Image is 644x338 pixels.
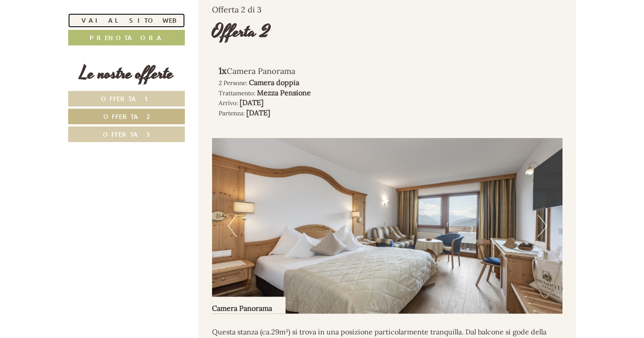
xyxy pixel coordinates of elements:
[538,215,547,237] button: Next
[257,88,311,97] b: Mezza Pensione
[228,215,237,237] button: Previous
[240,98,264,107] b: [DATE]
[219,89,255,97] small: Trattamento:
[68,13,185,28] a: Vai al sito web
[212,4,261,15] span: Offerta 2 di 3
[103,130,150,138] span: Offerta 3
[219,65,374,77] div: Camera Panorama
[101,94,152,103] span: Offerta 1
[219,79,247,87] small: 2 Persone:
[246,108,270,117] b: [DATE]
[219,99,238,107] small: Arrivo:
[68,61,185,86] div: Le nostre offerte
[212,297,285,314] div: Camera Panorama
[212,19,270,45] div: Offerta 2
[68,30,185,45] a: Prenota ora
[212,138,563,314] img: image
[249,78,299,87] b: Camera doppia
[103,112,150,121] span: Offerta 2
[219,109,245,117] small: Partenza:
[219,65,227,76] b: 1x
